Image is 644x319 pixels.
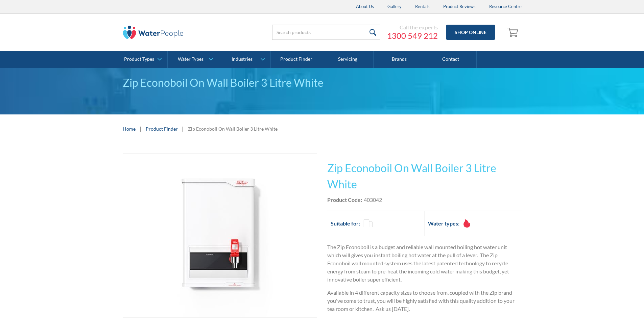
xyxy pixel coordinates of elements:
a: Industries [219,51,270,68]
a: Contact [425,51,477,68]
a: Home [123,125,136,132]
div: | [181,125,185,133]
a: Open cart [505,24,522,41]
h2: Suitable for: [331,219,360,228]
img: shopping cart [507,27,520,37]
a: Brands [374,51,425,68]
a: Water Types [168,51,219,68]
a: 1300 549 212 [387,31,438,41]
a: Shop Online [446,25,495,40]
div: 403042 [364,196,382,204]
h1: Zip Econoboil On Wall Boiler 3 Litre White [327,160,522,192]
input: Search products [272,25,380,40]
div: Zip Econoboil On Wall Boiler 3 Litre White [123,75,522,91]
a: Product Finder [271,51,322,68]
a: Product Finder [146,125,178,132]
a: Product Types [116,51,167,68]
p: The Zip Econoboil is a budget and reliable wall mounted boiling hot water unit which will gives y... [327,243,522,284]
a: Servicing [322,51,374,68]
p: Available in 4 different capacity sizes to choose from, coupled with the Zip brand you've come to... [327,289,522,313]
h2: Water types: [428,219,459,228]
img: Zip Econoboil On Wall Boiler 3 Litre White [153,154,287,317]
div: Water Types [178,56,204,62]
a: open lightbox [123,153,317,318]
div: | [139,125,142,133]
div: Industries [232,56,253,62]
strong: Product Code: [327,196,362,203]
div: Zip Econoboil On Wall Boiler 3 Litre White [188,125,278,132]
div: Product Types [124,56,154,62]
div: Call the experts [387,24,438,31]
img: The Water People [123,26,184,39]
